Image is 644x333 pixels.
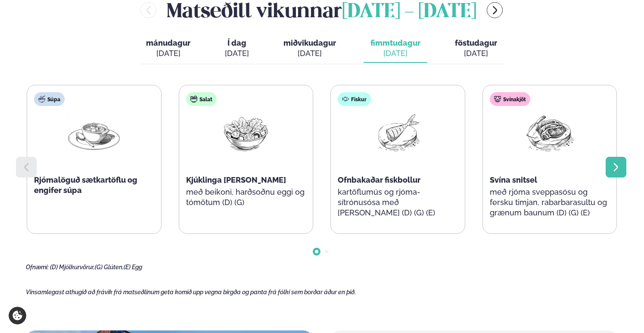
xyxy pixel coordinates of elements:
[139,34,197,63] button: mánudagur [DATE]
[370,48,420,59] div: [DATE]
[34,92,65,106] div: Súpa
[190,96,197,103] img: salad.svg
[26,289,356,296] span: Vinsamlegast athugið að frávik frá matseðlinum geta komið upp vegna birgða og panta frá fólki sem...
[342,96,349,103] img: fish.svg
[487,2,503,18] button: menu-btn-right
[364,34,427,63] button: fimmtudagur [DATE]
[186,175,286,184] span: Kjúklinga [PERSON_NAME]
[448,34,504,63] button: föstudagur [DATE]
[66,113,121,153] img: Soup.png
[283,38,336,47] span: miðvikudagur
[325,250,329,253] span: Go to slide 2
[218,113,274,153] img: Salad.png
[522,113,577,153] img: Pork-Meat.png
[338,175,420,184] span: Ofnbakaðar fiskbollur
[95,264,124,271] span: (G) Glúten,
[146,38,190,47] span: mánudagur
[186,92,217,106] div: Salat
[315,250,318,253] span: Go to slide 1
[124,264,142,271] span: (E) Egg
[225,48,249,59] div: [DATE]
[494,96,501,103] img: pork.svg
[34,175,137,195] span: Rjómalöguð sætkartöflu og engifer súpa
[186,187,306,208] p: með beikoni, harðsoðnu eggi og tómötum (D) (G)
[455,48,497,59] div: [DATE]
[50,264,95,271] span: (D) Mjólkurvörur,
[218,34,256,63] button: Í dag [DATE]
[277,34,343,63] button: miðvikudagur [DATE]
[338,92,371,106] div: Fiskur
[225,38,249,48] span: Í dag
[490,175,537,184] span: Svína snitsel
[455,38,497,47] span: föstudagur
[146,48,190,59] div: [DATE]
[342,3,476,22] span: [DATE] - [DATE]
[283,48,336,59] div: [DATE]
[9,307,26,324] a: Cookie settings
[26,264,49,271] span: Ofnæmi:
[140,2,156,18] button: menu-btn-left
[338,187,458,218] p: kartöflumús og rjóma-sítrónusósa með [PERSON_NAME] (D) (G) (E)
[490,92,530,106] div: Svínakjöt
[38,96,45,103] img: soup.svg
[370,113,425,153] img: Fish.png
[370,38,420,47] span: fimmtudagur
[490,187,610,218] p: með rjóma sveppasósu og fersku timjan, rabarbarasultu og grænum baunum (D) (G) (E)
